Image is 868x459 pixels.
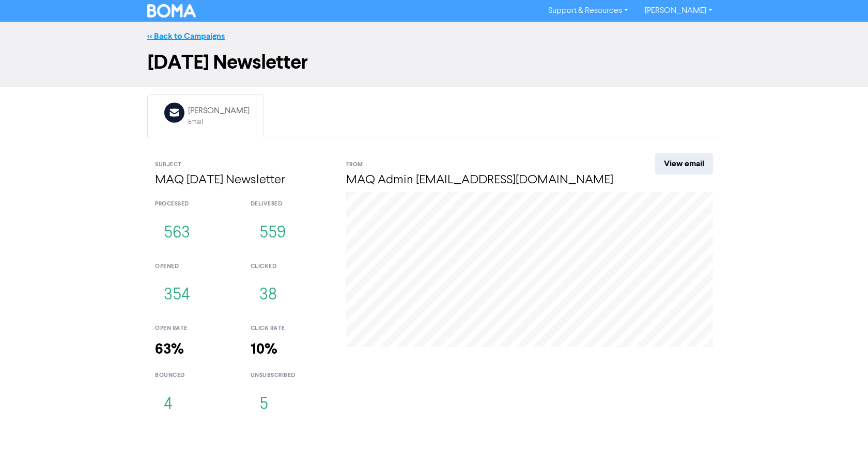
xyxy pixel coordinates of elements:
div: [PERSON_NAME] [188,105,250,117]
button: 559 [251,216,295,250]
a: Support & Resources [540,3,637,19]
div: processed [155,200,235,209]
button: 354 [155,278,199,312]
div: click rate [251,324,331,333]
button: 5 [251,388,277,422]
h1: [DATE] Newsletter [147,51,721,74]
img: BOMA Logo [147,4,196,18]
div: delivered [251,200,331,209]
a: View email [655,153,713,175]
strong: 10% [251,340,277,358]
div: bounced [155,371,235,380]
div: clicked [251,262,331,271]
button: 563 [155,216,199,250]
h4: MAQ [DATE] Newsletter [155,173,331,188]
a: [PERSON_NAME] [637,3,721,19]
div: Subject [155,161,331,169]
iframe: Chat Widget [738,347,868,459]
div: opened [155,262,235,271]
div: open rate [155,324,235,333]
div: From [346,161,617,169]
div: Email [188,117,250,127]
button: 38 [251,278,286,312]
div: unsubscribed [251,371,331,380]
a: << Back to Campaigns [147,31,225,41]
h4: MAQ Admin [EMAIL_ADDRESS][DOMAIN_NAME] [346,173,617,188]
strong: 63% [155,340,184,358]
button: 4 [155,388,181,422]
